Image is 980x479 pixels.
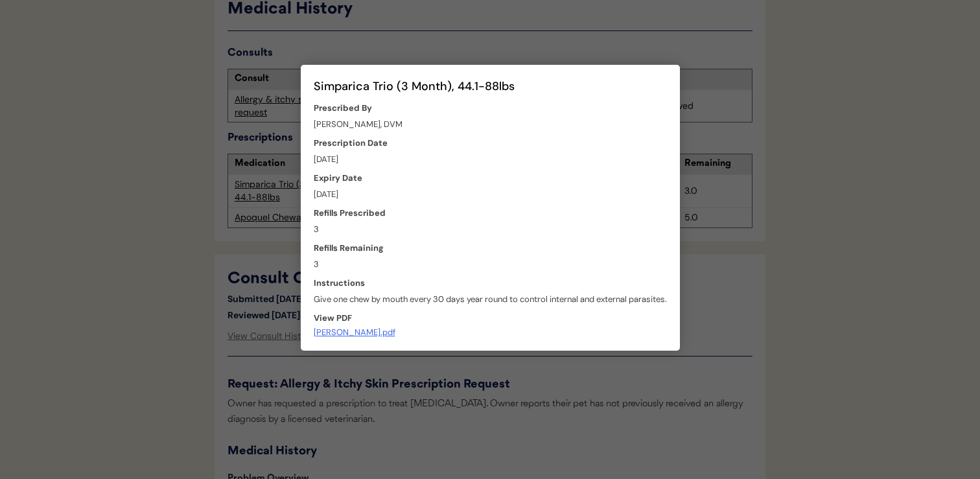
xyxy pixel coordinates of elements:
[314,293,667,306] div: Give one chew by mouth every 30 days year round to control internal and external parasites.
[314,172,362,185] div: Expiry Date
[314,258,319,271] div: 3
[314,153,338,166] div: [DATE]
[314,188,338,201] div: [DATE]
[314,102,372,115] div: Prescribed By
[314,223,319,236] div: 3
[314,207,386,220] div: Refills Prescribed
[314,118,402,131] div: [PERSON_NAME], DVM
[314,78,667,95] div: Simparica Trio (3 Month), 44.1-88lbs
[314,137,388,150] div: Prescription Date
[314,242,384,255] div: Refills Remaining
[314,277,365,290] div: Instructions
[314,312,352,325] div: View PDF
[314,328,395,338] div: [PERSON_NAME].pdf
